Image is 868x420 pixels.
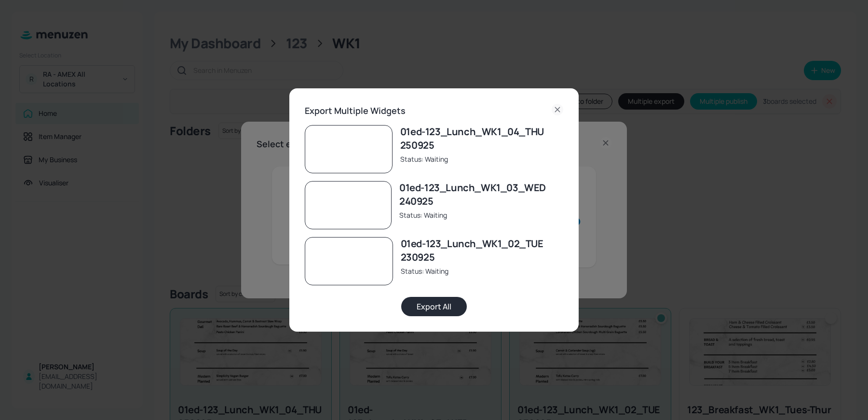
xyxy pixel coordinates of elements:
[401,266,564,276] div: Status: Waiting
[401,237,564,264] div: 01ed-123_Lunch_WK1_02_TUE 230925
[399,210,563,220] div: Status: Waiting
[400,154,563,164] div: Status: Waiting
[399,181,563,208] div: 01ed-123_Lunch_WK1_03_WED 240925
[401,297,467,316] button: Export All
[400,125,563,152] div: 01ed-123_Lunch_WK1_04_THU 250925
[305,104,406,118] h6: Export Multiple Widgets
